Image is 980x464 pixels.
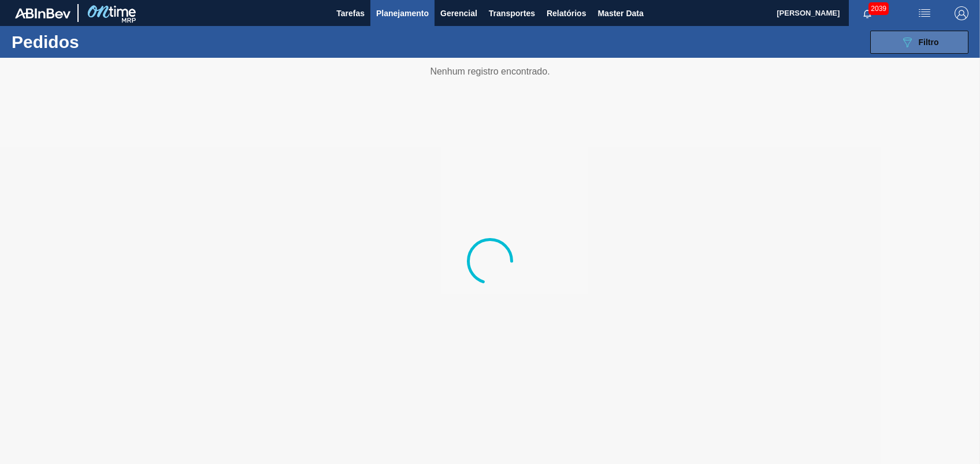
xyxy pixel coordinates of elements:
[849,5,886,21] button: Notificações
[918,6,931,20] img: userActions
[597,6,643,20] span: Master Data
[440,6,477,20] span: Gerencial
[919,38,939,47] span: Filtro
[489,6,535,20] span: Transportes
[870,31,968,54] button: Filtro
[547,6,586,20] span: Relatórios
[336,6,365,20] span: Tarefas
[15,8,70,18] img: TNhmsLtSVTkK8tSr43FrP2fwEKptu5GPRR3wAAAABJRU5ErkJggg==
[868,2,889,15] span: 2039
[12,35,181,49] h1: Pedidos
[955,6,968,20] img: Logout
[376,6,429,20] span: Planejamento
